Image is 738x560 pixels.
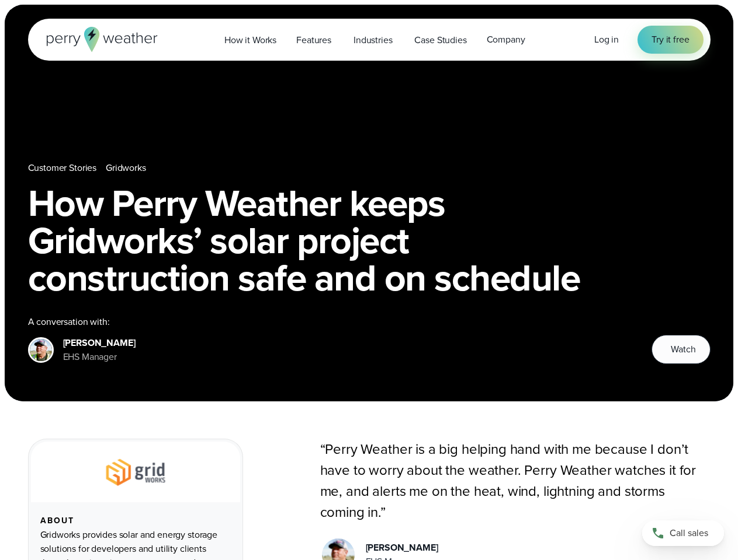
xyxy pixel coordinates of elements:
a: Log in [594,33,619,47]
span: Watch [671,342,695,356]
img: Gridworks.svg [96,456,175,488]
a: How it Works [214,28,286,52]
div: About [40,516,231,526]
img: Shane Calloway Headshot [30,339,52,361]
div: A conversation with: [28,315,633,329]
span: Try it free [652,33,689,47]
span: Company [487,33,525,47]
span: Case Studies [414,33,466,47]
span: Log in [594,33,619,46]
span: Features [296,33,331,47]
p: “Perry Weather is a big helping hand with me because I don’t have to worry about the weather. Per... [320,439,711,523]
span: Industries [354,33,392,47]
h1: How Perry Weather keeps Gridworks’ solar project construction safe and on schedule [28,184,711,296]
a: Call sales [642,520,724,546]
nav: Breadcrumb [28,161,711,175]
span: Call sales [670,526,708,540]
div: EHS Manager [63,350,136,364]
a: Customer Stories [28,161,97,175]
button: Watch [652,335,710,364]
div: [PERSON_NAME] [63,336,136,350]
a: Case Studies [404,28,476,52]
div: [PERSON_NAME] [366,541,438,555]
a: Gridworks [106,161,146,175]
span: How it Works [224,33,276,47]
a: Try it free [637,26,703,54]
